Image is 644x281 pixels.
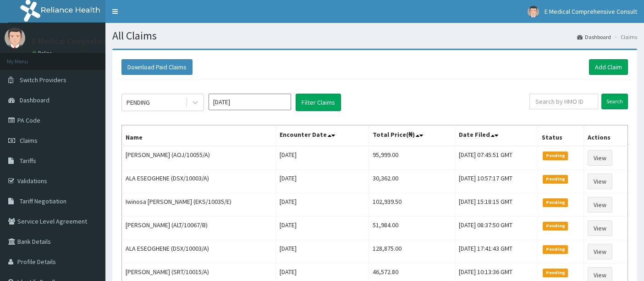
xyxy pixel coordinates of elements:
[543,222,568,230] span: Pending
[20,96,50,104] span: Dashboard
[122,146,276,170] td: [PERSON_NAME] (AOJ/10055/A)
[538,125,584,146] th: Status
[275,217,369,240] td: [DATE]
[122,240,276,264] td: ALA ESEOGHENE (DSX/10003/A)
[275,125,369,146] th: Encounter Date
[369,170,455,193] td: 30,362.00
[5,28,25,48] img: User Image
[455,146,538,170] td: [DATE] 07:45:51 GMT
[32,37,152,45] p: E Medical Comprehensive Consult
[369,125,455,146] th: Total Price(₦)
[275,240,369,264] td: [DATE]
[455,125,538,146] th: Date Filed
[127,98,150,107] div: PENDING
[588,197,612,213] a: View
[209,94,291,110] input: Select Month and Year
[122,125,276,146] th: Name
[275,146,369,170] td: [DATE]
[455,217,538,240] td: [DATE] 08:37:50 GMT
[583,125,627,146] th: Actions
[455,170,538,193] td: [DATE] 10:57:17 GMT
[32,50,54,56] a: Online
[20,136,38,145] span: Claims
[529,94,598,109] input: Search by HMO ID
[296,94,341,111] button: Filter Claims
[543,198,568,207] span: Pending
[275,170,369,193] td: [DATE]
[543,269,568,277] span: Pending
[588,174,612,189] a: View
[588,244,612,259] a: View
[369,217,455,240] td: 51,984.00
[545,7,637,16] span: E Medical Comprehensive Consult
[588,220,612,236] a: View
[528,6,539,17] img: User Image
[543,175,568,183] span: Pending
[455,240,538,264] td: [DATE] 17:41:43 GMT
[121,59,193,75] button: Download Paid Claims
[543,245,568,253] span: Pending
[20,157,36,165] span: Tariffs
[369,146,455,170] td: 95,999.00
[543,152,568,160] span: Pending
[122,170,276,193] td: ALA ESEOGHENE (DSX/10003/A)
[612,33,637,41] li: Claims
[112,30,637,42] h1: All Claims
[20,197,66,205] span: Tariff Negotiation
[588,150,612,166] a: View
[369,193,455,217] td: 102,939.50
[577,33,611,41] a: Dashboard
[369,240,455,264] td: 128,875.00
[601,94,628,109] input: Search
[20,76,66,84] span: Switch Providers
[275,193,369,217] td: [DATE]
[122,217,276,240] td: [PERSON_NAME] (ALT/10067/B)
[122,193,276,217] td: Iwinosa [PERSON_NAME] (EKS/10035/E)
[589,59,628,75] a: Add Claim
[455,193,538,217] td: [DATE] 15:18:15 GMT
